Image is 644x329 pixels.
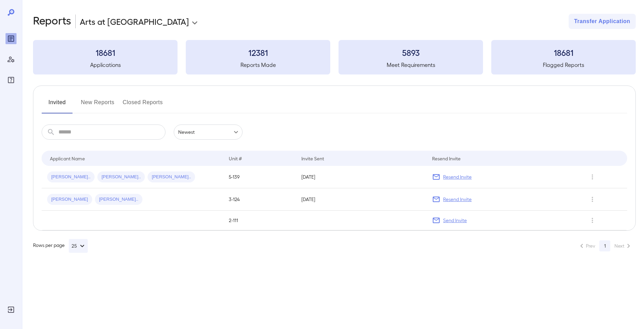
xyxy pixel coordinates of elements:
div: Unit # [229,154,242,162]
div: FAQ [6,74,17,86]
div: Manage Users [6,54,17,65]
p: Send Invite [443,217,467,224]
button: Row Actions [587,171,598,182]
span: [PERSON_NAME].. [148,174,195,180]
button: Row Actions [587,194,598,205]
button: Closed Reports [123,97,163,113]
span: [PERSON_NAME].. [47,174,95,180]
div: Newest [174,124,243,140]
nav: pagination navigation [575,240,636,251]
td: 3-124 [223,188,296,211]
div: Rows per page [33,239,88,253]
button: page 1 [599,240,610,251]
td: [DATE] [296,166,427,188]
td: 2-111 [223,211,296,230]
h3: 18681 [33,47,178,58]
button: Invited [42,97,73,113]
td: [DATE] [296,188,427,211]
span: [PERSON_NAME].. [97,174,145,180]
button: New Reports [81,97,115,113]
div: Applicant Name [50,154,85,162]
h2: Reports [33,14,71,29]
h3: 18681 [491,47,636,58]
span: [PERSON_NAME].. [95,196,142,203]
div: Invite Sent [301,154,324,162]
div: Log Out [6,304,17,315]
h5: Meet Requirements [339,61,483,69]
summary: 18681Applications12381Reports Made5893Meet Requirements18681Flagged Reports [33,40,636,74]
button: 25 [69,239,88,253]
span: [PERSON_NAME] [47,196,92,203]
div: Reports [6,33,17,44]
h5: Reports Made [186,61,330,69]
button: Row Actions [587,215,598,226]
h3: 12381 [186,47,330,58]
p: Resend Invite [443,196,472,203]
h5: Flagged Reports [491,61,636,69]
p: Resend Invite [443,173,472,180]
td: 5-139 [223,166,296,188]
h5: Applications [33,61,178,69]
h3: 5893 [339,47,483,58]
p: Arts at [GEOGRAPHIC_DATA] [80,16,189,27]
div: Resend Invite [432,154,461,162]
button: Transfer Application [569,14,636,29]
